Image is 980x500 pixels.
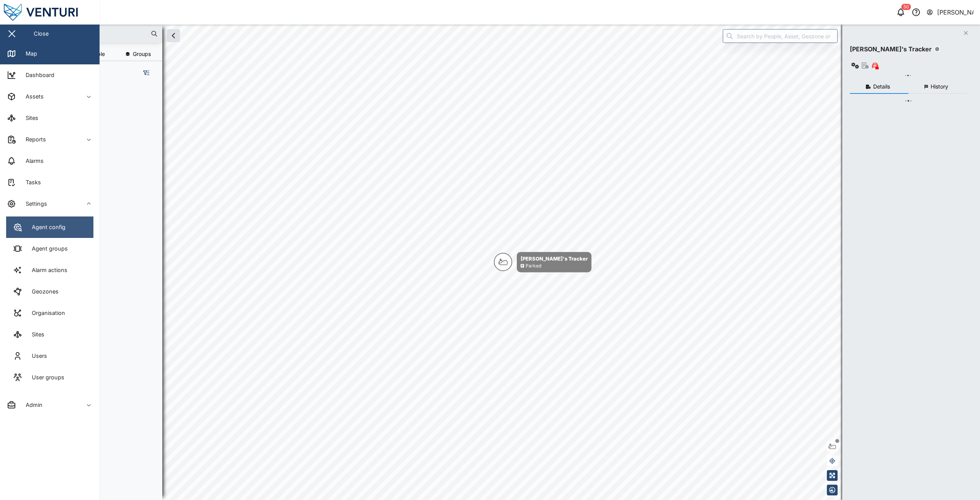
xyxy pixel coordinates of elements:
[6,281,93,302] a: Geozones
[850,44,932,54] div: [PERSON_NAME]'s Tracker
[937,8,974,17] div: [PERSON_NAME]
[6,216,93,238] a: Agent config
[26,223,65,231] div: Agent config
[6,259,93,281] a: Alarm actions
[26,287,59,296] div: Geozones
[20,401,42,409] div: Admin
[34,30,49,38] div: Close
[20,178,41,187] div: Tasks
[931,84,948,89] span: History
[723,29,838,43] input: Search by People, Asset, Geozone or Place
[20,200,47,208] div: Settings
[26,330,44,339] div: Sites
[873,84,890,89] span: Details
[133,51,151,57] span: Groups
[26,266,67,274] div: Alarm actions
[26,352,47,360] div: Users
[902,4,911,10] div: 50
[521,255,588,262] div: [PERSON_NAME]'s Tracker
[6,324,93,345] a: Sites
[20,71,54,79] div: Dashboard
[494,252,591,272] div: Map marker
[26,244,68,253] div: Agent groups
[20,92,44,101] div: Assets
[24,25,980,500] canvas: Map
[20,114,38,122] div: Sites
[20,135,46,144] div: Reports
[6,345,93,367] a: Users
[20,49,37,58] div: Map
[26,373,64,382] div: User groups
[4,4,103,21] img: Main Logo
[926,7,974,18] button: [PERSON_NAME]
[26,309,65,317] div: Organisation
[6,302,93,324] a: Organisation
[20,157,44,165] div: Alarms
[526,262,541,270] div: Parked
[6,367,93,388] a: User groups
[6,238,93,259] a: Agent groups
